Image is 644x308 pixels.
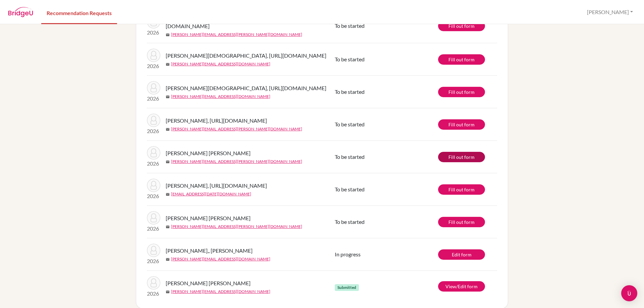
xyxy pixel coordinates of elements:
span: In progress [335,251,361,257]
span: mail [166,160,170,164]
span: To be started [335,22,365,29]
a: Recommendation Requests [41,1,117,24]
a: [EMAIL_ADDRESS][DATE][DOMAIN_NAME] [171,191,251,197]
span: mail [166,33,170,37]
span: [PERSON_NAME] [PERSON_NAME] [166,279,251,287]
img: González Lozano, https://easalvador.powerschool.com/admin/students/home.html?frn=001703 [147,114,160,127]
span: To be started [335,153,365,160]
p: 2026 [147,62,160,70]
span: To be started [335,186,365,192]
img: Angelucci Maestre, Alessandra [147,276,160,290]
a: Fill out form [438,54,485,65]
a: Fill out form [438,119,485,130]
a: [PERSON_NAME][EMAIL_ADDRESS][PERSON_NAME][DOMAIN_NAME] [171,224,302,230]
div: Open Intercom Messenger [621,285,637,301]
span: mail [166,290,170,294]
a: Edit form [438,249,485,260]
span: To be started [335,121,365,127]
span: mail [166,257,170,261]
p: 2026 [147,225,160,233]
span: [PERSON_NAME], [URL][DOMAIN_NAME] [166,182,267,190]
p: 2026 [147,290,160,298]
img: BridgeU logo [8,7,33,17]
span: To be started [335,219,365,225]
span: To be started [335,88,365,95]
a: [PERSON_NAME][EMAIL_ADDRESS][DOMAIN_NAME] [171,94,270,100]
a: [PERSON_NAME][EMAIL_ADDRESS][PERSON_NAME][DOMAIN_NAME] [171,32,302,38]
span: [PERSON_NAME] [PERSON_NAME] [166,149,251,157]
p: 2026 [147,127,160,135]
a: View/Edit form [438,281,485,292]
p: 2026 [147,160,160,168]
span: [PERSON_NAME][DEMOGRAPHIC_DATA], [URL][DOMAIN_NAME] [166,84,326,92]
img: Silva Saca, Ernesto [147,146,160,160]
span: mail [166,95,170,99]
span: [PERSON_NAME], [URL][DOMAIN_NAME] [166,117,267,125]
span: mail [166,192,170,196]
p: 2026 [147,28,160,37]
img: Simán González, https://easalvador.powerschool.com/admin/students/home.html?frn=001761 [147,179,160,192]
span: mail [166,62,170,66]
button: [PERSON_NAME] [584,6,636,18]
a: Fill out form [438,21,485,31]
p: 2026 [147,257,160,265]
img: Olivares Urdampilleta,, Isabella [147,244,160,257]
span: To be started [335,56,365,62]
a: Fill out form [438,152,485,162]
a: Fill out form [438,87,485,97]
span: [PERSON_NAME][DEMOGRAPHIC_DATA], [URL][DOMAIN_NAME] [166,52,326,60]
span: [PERSON_NAME] [PERSON_NAME] [166,214,251,222]
a: [PERSON_NAME][EMAIL_ADDRESS][PERSON_NAME][DOMAIN_NAME] [171,126,302,132]
p: 2026 [147,95,160,103]
a: [PERSON_NAME][EMAIL_ADDRESS][DOMAIN_NAME] [171,256,270,262]
a: Fill out form [438,217,485,227]
span: mail [166,225,170,229]
span: mail [166,127,170,131]
span: Submitted [335,284,359,291]
img: Silva Sauerbrey, Mario [147,211,160,225]
img: Yepez Cristiani, https://easalvador.powerschool.com/admin/students/home.html?frn=001773 [147,49,160,62]
img: Yepez Cristiani, https://easalvador.powerschool.com/admin/students/home.html?frn=001773 [147,81,160,95]
a: Fill out form [438,184,485,195]
a: [PERSON_NAME][EMAIL_ADDRESS][PERSON_NAME][DOMAIN_NAME] [171,159,302,165]
a: [PERSON_NAME][EMAIL_ADDRESS][DOMAIN_NAME] [171,61,270,67]
a: [PERSON_NAME][EMAIL_ADDRESS][DOMAIN_NAME] [171,289,270,295]
p: 2026 [147,192,160,200]
span: [PERSON_NAME],, [PERSON_NAME] [166,247,253,255]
